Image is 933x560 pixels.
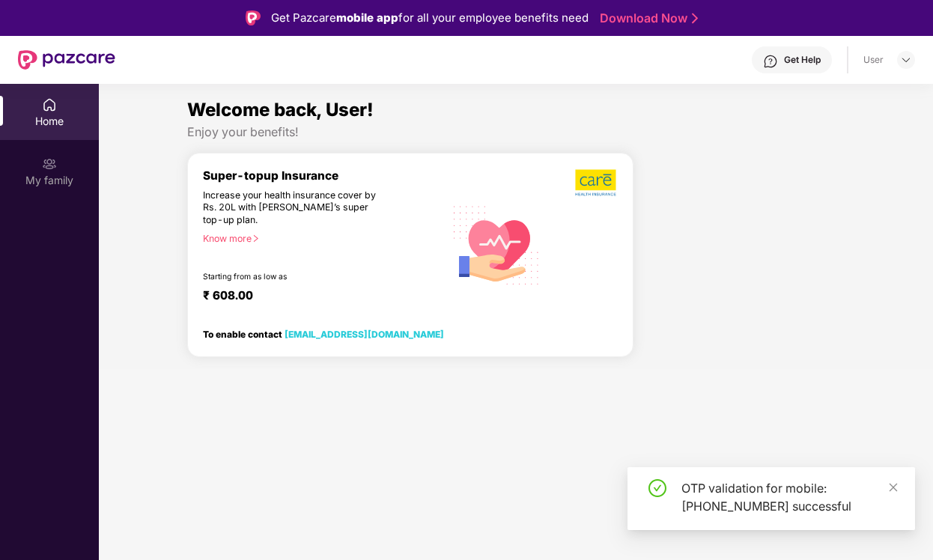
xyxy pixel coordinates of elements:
div: User [863,54,884,66]
img: Stroke [692,10,698,26]
a: [EMAIL_ADDRESS][DOMAIN_NAME] [285,329,444,340]
strong: mobile app [336,10,398,25]
div: OTP validation for mobile: [PHONE_NUMBER] successful [681,479,897,515]
div: Get Help [784,54,821,66]
div: Get Pazcare for all your employee benefits need [271,9,589,27]
div: Increase your health insurance cover by Rs. 20L with [PERSON_NAME]’s super top-up plan. [203,189,380,226]
span: close [888,482,899,493]
div: Know more [203,233,436,243]
div: Super-topup Insurance [203,168,445,183]
span: right [252,234,260,243]
div: To enable contact [203,329,444,339]
div: Enjoy your benefits! [187,124,845,140]
img: svg+xml;base64,PHN2ZyBpZD0iSG9tZSIgeG1sbnM9Imh0dHA6Ly93d3cudzMub3JnLzIwMDAvc3ZnIiB3aWR0aD0iMjAiIG... [42,97,57,112]
img: svg+xml;base64,PHN2ZyBpZD0iRHJvcGRvd24tMzJ4MzIiIHhtbG5zPSJodHRwOi8vd3d3LnczLm9yZy8yMDAwL3N2ZyIgd2... [900,54,912,66]
a: Download Now [600,10,693,26]
img: svg+xml;base64,PHN2ZyB4bWxucz0iaHR0cDovL3d3dy53My5vcmcvMjAwMC9zdmciIHhtbG5zOnhsaW5rPSJodHRwOi8vd3... [445,192,549,297]
div: Starting from as low as [203,272,381,282]
img: svg+xml;base64,PHN2ZyBpZD0iSGVscC0zMngzMiIgeG1sbnM9Imh0dHA6Ly93d3cudzMub3JnLzIwMDAvc3ZnIiB3aWR0aD... [763,54,778,69]
div: ₹ 608.00 [203,288,430,306]
img: svg+xml;base64,PHN2ZyB3aWR0aD0iMjAiIGhlaWdodD0iMjAiIHZpZXdCb3g9IjAgMCAyMCAyMCIgZmlsbD0ibm9uZSIgeG... [42,156,57,171]
span: check-circle [648,479,666,497]
img: b5dec4f62d2307b9de63beb79f102df3.png [575,168,618,197]
img: Logo [246,10,261,25]
img: New Pazcare Logo [18,50,115,70]
span: Welcome back, User! [187,99,374,121]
